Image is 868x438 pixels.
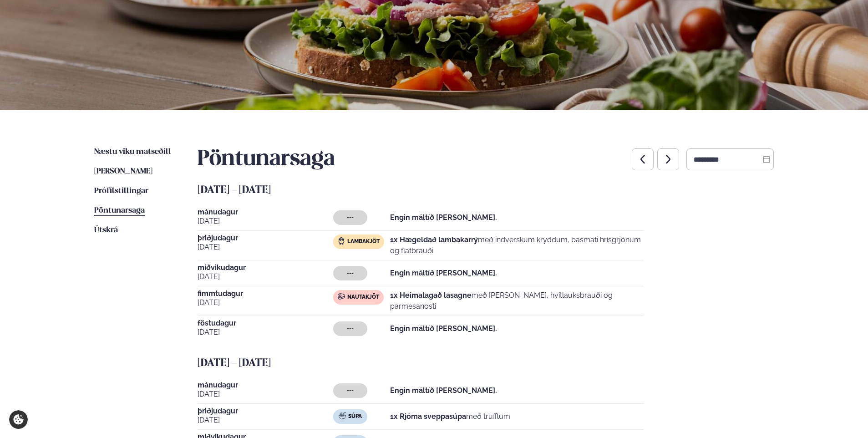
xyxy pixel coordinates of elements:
span: Prófílstillingar [94,187,148,195]
span: --- [347,325,354,332]
span: þriðjudagur [198,407,333,415]
span: miðvikudagur [198,264,333,271]
h5: [DATE] - [DATE] [198,183,774,198]
span: [PERSON_NAME] [94,168,152,175]
strong: 1x Rjóma sveppasúpa [390,412,466,421]
h2: Pöntunarsaga [198,147,335,172]
span: [DATE] [198,415,333,426]
span: þriðjudagur [198,234,333,242]
img: Lamb.svg [338,237,345,244]
a: [PERSON_NAME] [94,166,152,177]
a: Útskrá [94,225,118,236]
a: Pöntunarsaga [94,205,145,216]
strong: 1x Heimalagað lasagne [390,291,472,300]
img: beef.svg [338,293,345,300]
span: föstudagur [198,320,333,327]
span: Lambakjöt [347,238,380,245]
img: soup.svg [339,412,346,419]
p: með indverskum kryddum, basmati hrísgrjónum og flatbrauði [390,234,644,256]
span: Næstu viku matseðill [94,148,171,156]
a: Cookie settings [9,410,28,429]
span: --- [347,387,354,394]
span: mánudagur [198,209,333,216]
span: mánudagur [198,382,333,389]
span: fimmtudagur [198,290,333,297]
strong: Engin máltíð [PERSON_NAME]. [390,213,497,222]
a: Næstu viku matseðill [94,147,171,158]
strong: Engin máltíð [PERSON_NAME]. [390,386,497,395]
strong: Engin máltíð [PERSON_NAME]. [390,324,497,333]
span: --- [347,214,354,221]
span: [DATE] [198,216,333,227]
h5: [DATE] - [DATE] [198,356,774,371]
span: [DATE] [198,389,333,400]
span: [DATE] [198,271,333,282]
strong: Engin máltíð [PERSON_NAME]. [390,269,497,277]
span: Nautakjöt [347,294,379,301]
span: --- [347,270,354,277]
a: Prófílstillingar [94,186,148,197]
span: Útskrá [94,226,118,234]
span: [DATE] [198,327,333,338]
strong: 1x Hægeldað lambakarrý [390,235,478,244]
p: með [PERSON_NAME], hvítlauksbrauði og parmesanosti [390,290,644,312]
span: [DATE] [198,242,333,253]
span: Súpa [348,413,362,420]
span: Pöntunarsaga [94,207,145,214]
span: [DATE] [198,297,333,308]
p: með trufflum [390,411,510,422]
